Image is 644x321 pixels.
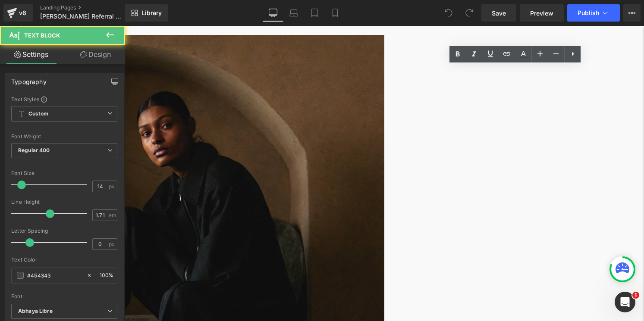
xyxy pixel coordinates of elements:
a: Tablet [304,4,325,22]
a: Landing Pages [40,4,139,11]
input: Color [27,271,82,280]
a: Preview [520,4,564,22]
div: Line Height [11,199,117,205]
span: Publish [578,9,599,16]
button: Publish [567,4,620,22]
div: Text Color [11,257,117,263]
b: Regular 400 [18,147,50,153]
span: Text Block [24,32,60,39]
div: Text Styles [11,96,117,103]
b: Custom [28,110,48,118]
iframe: Intercom live chat [615,292,635,312]
span: Save [492,9,506,18]
a: Laptop [283,4,304,22]
div: v6 [17,7,28,19]
span: em [109,212,116,218]
a: Mobile [325,4,346,22]
span: 1 [632,292,639,299]
i: Abhaya Libre [18,308,53,315]
div: Letter Spacing [11,228,117,234]
button: Undo [440,4,457,22]
span: [PERSON_NAME] Referral Program [40,13,123,20]
span: px [109,241,116,247]
a: Design [64,45,127,64]
div: Font Weight [11,134,117,140]
a: Desktop [263,4,283,22]
button: Redo [461,4,478,22]
button: More [623,4,641,22]
div: Font Size [11,170,117,176]
a: New Library [125,4,168,22]
div: Typography [11,73,47,85]
div: % [96,268,117,283]
span: Preview [530,9,553,18]
a: v6 [3,4,33,22]
span: Library [141,9,162,17]
div: Font [11,293,117,299]
span: px [109,184,116,189]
